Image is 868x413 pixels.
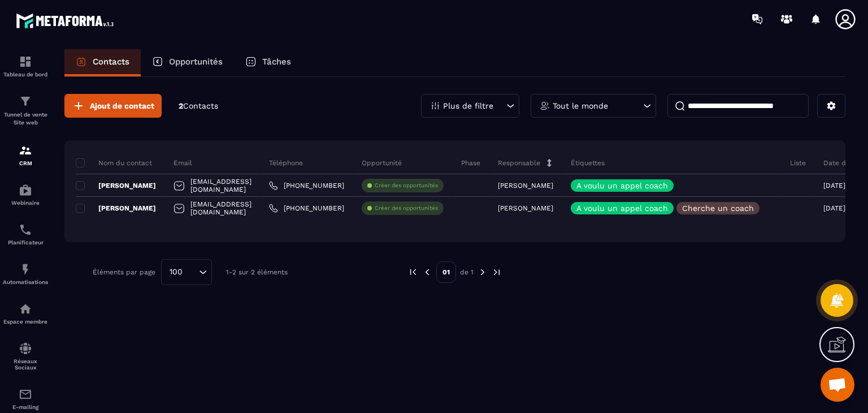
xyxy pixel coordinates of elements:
p: [PERSON_NAME] [76,204,156,213]
img: scheduler [19,223,32,236]
p: Automatisations [3,279,48,285]
img: formation [19,55,32,68]
p: A voulu un appel coach [576,182,668,190]
p: Contacts [93,57,129,67]
p: CRM [3,160,48,166]
p: [PERSON_NAME] [498,204,553,212]
p: Espace membre [3,319,48,325]
img: social-network [19,342,32,355]
p: Cherche un coach [682,204,754,212]
p: [PERSON_NAME] [498,182,553,190]
a: Opportunités [141,49,234,76]
div: Ouvrir le chat [821,368,854,402]
a: formationformationCRM [3,135,48,175]
p: Étiquettes [571,158,605,167]
p: Tableau de bord [3,71,48,78]
p: de 1 [460,268,474,277]
p: 01 [436,261,456,283]
p: Opportunités [169,57,223,67]
button: Ajout de contact [64,94,162,118]
p: Tunnel de vente Site web [3,111,48,127]
a: Contacts [64,49,141,76]
p: Responsable [498,158,540,167]
p: Webinaire [3,200,48,206]
img: automations [19,302,32,316]
img: formation [19,94,32,108]
p: Planificateur [3,239,48,246]
p: Téléphone [269,158,303,167]
p: E-mailing [3,404,48,410]
p: Réseaux Sociaux [3,358,48,371]
p: [DATE] 15:50 [823,204,865,212]
a: [PHONE_NUMBER] [269,204,344,213]
span: Contacts [183,101,218,110]
p: 1-2 sur 2 éléments [226,268,288,276]
p: Phase [461,158,480,167]
img: formation [19,144,32,157]
p: [DATE] 23:00 [823,182,866,190]
div: Search for option [161,259,212,285]
p: Email [173,158,192,167]
span: 100 [166,266,186,278]
p: Éléments par page [93,268,155,276]
img: prev [408,267,418,277]
p: A voulu un appel coach [576,204,668,212]
p: [PERSON_NAME] [76,181,156,190]
p: Opportunité [362,158,402,167]
a: automationsautomationsAutomatisations [3,254,48,294]
p: Tâches [262,57,291,67]
p: Nom du contact [76,158,152,167]
p: Créer des opportunités [375,182,438,190]
img: prev [422,267,432,277]
a: Tâches [234,49,302,76]
p: Plus de filtre [443,102,493,110]
p: Créer des opportunités [375,204,438,212]
a: formationformationTableau de bord [3,46,48,86]
a: formationformationTunnel de vente Site web [3,86,48,135]
p: Tout le monde [553,102,608,110]
a: automationsautomationsWebinaire [3,175,48,214]
a: automationsautomationsEspace membre [3,294,48,333]
img: automations [19,183,32,197]
input: Search for option [186,266,196,278]
p: Liste [790,158,806,167]
img: automations [19,263,32,276]
a: [PHONE_NUMBER] [269,181,344,190]
img: email [19,388,32,401]
img: next [492,267,502,277]
a: schedulerschedulerPlanificateur [3,214,48,254]
span: Ajout de contact [90,100,154,111]
a: social-networksocial-networkRéseaux Sociaux [3,333,48,379]
img: logo [16,10,118,31]
img: next [478,267,488,277]
p: 2 [179,101,218,111]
